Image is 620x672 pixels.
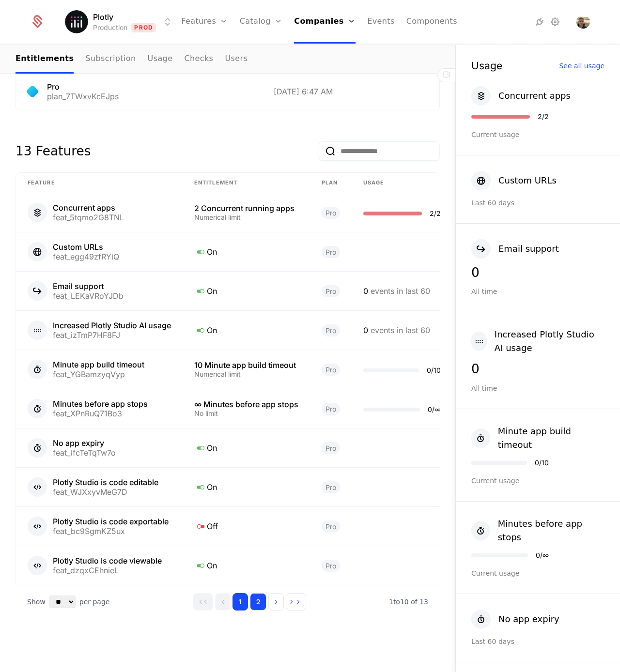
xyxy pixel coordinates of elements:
img: Plotly [65,10,88,33]
div: feat_bc9SgmKZ5ux [53,527,169,535]
div: Numerical limit [194,214,298,221]
span: 1 to 10 of [389,598,419,606]
div: Usage [471,61,502,71]
div: All time [471,383,604,393]
div: No limit [194,410,298,417]
div: Numerical limit [194,371,298,378]
div: plan_7TWxvKcEJps [47,92,119,100]
div: Increased Plotly Studio AI usage [53,321,171,329]
button: Custom URLs [471,171,557,190]
div: feat_dzqxCEhnieL [53,566,162,574]
div: On [194,442,298,454]
div: Minutes before app stops [53,400,148,408]
span: Pro [322,324,340,336]
div: ∞ Minutes before app stops [194,400,298,408]
button: Open user button [576,15,590,29]
div: Current usage [471,568,604,578]
div: Current usage [471,476,604,486]
div: Last 60 days [471,637,604,646]
div: Minutes before app stops [498,517,604,544]
div: Plotly Studio is code viewable [53,557,162,565]
div: 2 Concurrent running apps [194,204,298,212]
div: feat_XPnRuQ71Bo3 [53,410,148,417]
div: Custom URLs [53,243,119,251]
img: Chris P [576,15,590,29]
div: feat_egg49zfRYiQ [53,253,119,260]
div: 0 [471,363,604,375]
div: On [194,559,298,572]
div: Custom URLs [498,174,557,187]
div: Minute app build timeout [53,361,144,368]
span: Pro [322,520,340,533]
button: Go to next page [268,593,284,611]
button: Increased Plotly Studio AI usage [471,328,604,355]
a: Subscription [85,45,136,74]
div: Current usage [471,130,604,139]
button: Go to page 2 [250,593,266,611]
div: On [194,324,298,336]
div: Table pagination [15,585,440,618]
div: Increased Plotly Studio AI usage [495,328,604,355]
button: Go to first page [193,593,213,611]
select: Select page size [49,596,76,608]
span: per page [79,597,110,607]
span: Pro [322,364,340,376]
span: Pro [322,403,340,415]
a: Checks [184,45,213,74]
div: Pro [47,83,119,91]
span: 13 [389,598,428,606]
div: feat_5tqmo2G8TNL [53,214,124,221]
div: 13 Features [15,141,91,161]
div: Email support [53,282,124,290]
div: Page navigation [193,593,306,611]
ul: Choose Sub Page [15,45,248,74]
nav: Main [15,45,440,74]
div: On [194,481,298,493]
div: 2 / 2 [538,113,549,120]
div: Email support [498,242,559,256]
div: Off [194,520,298,533]
span: Pro [322,442,340,454]
div: On [194,285,298,297]
div: 0 / 10 [427,367,441,374]
div: 10 Minute app build timeout [194,361,298,369]
button: No app expiry [471,610,559,629]
div: All time [471,287,604,296]
span: events in last 60 [371,286,430,296]
div: Minute app build timeout [498,425,604,452]
div: 0 [363,285,441,297]
span: Pro [322,207,340,219]
div: 0 / ∞ [428,406,441,413]
span: Show [27,597,46,607]
a: Users [225,45,248,74]
a: Usage [148,45,173,74]
div: Last 60 days [471,198,604,208]
a: Entitlements [15,45,74,74]
th: plan [310,173,352,193]
div: 0 / ∞ [536,552,549,559]
div: No app expiry [53,439,116,447]
a: Integrations [534,16,545,28]
a: Settings [549,16,561,28]
div: 2 / 2 [430,210,441,217]
div: Plotly Studio is code editable [53,478,158,486]
div: feat_WJXxyvMeG7D [53,488,158,496]
button: Go to previous page [215,593,231,611]
span: Pro [322,481,340,493]
button: Minutes before app stops [471,517,604,544]
div: [DATE] 6:47 AM [274,88,428,95]
span: Pro [322,560,340,572]
div: See all usage [559,62,604,69]
span: Pro [322,246,340,258]
button: Email support [471,239,559,259]
span: events in last 60 [371,325,430,335]
span: Pro [322,285,340,297]
div: No app expiry [498,612,559,626]
div: 0 [471,266,604,279]
button: Select environment [68,11,173,32]
div: feat_ifcTeTqTw7o [53,449,116,457]
div: 0 / 10 [535,459,549,466]
span: Prod [131,23,156,32]
div: On [194,245,298,258]
div: feat_LEKaVRoYJDb [53,292,124,300]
